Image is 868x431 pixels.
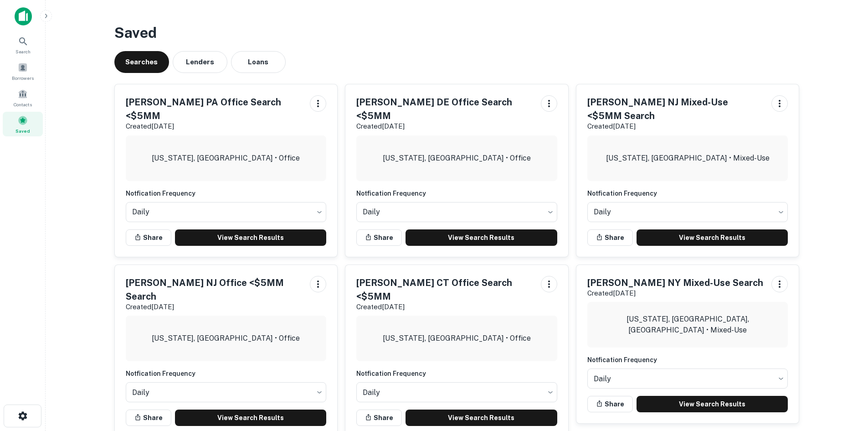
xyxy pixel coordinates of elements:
[356,95,534,123] h5: [PERSON_NAME] DE Office Search <$5MM
[587,95,765,123] h5: [PERSON_NAME] NJ Mixed-Use <$5MM Search
[114,51,169,73] button: Searches
[356,276,534,303] h5: [PERSON_NAME] CT Office Search <$5MM
[356,379,557,405] div: Without label
[587,188,788,198] h6: Notfication Frequency
[383,333,531,344] p: [US_STATE], [GEOGRAPHIC_DATA] • Office
[175,410,327,426] a: View Search Results
[3,59,43,83] a: Borrowers
[126,276,303,303] h5: [PERSON_NAME] NJ Office <$5MM Search
[587,276,763,290] h5: [PERSON_NAME] NY Mixed-Use Search
[406,410,557,426] a: View Search Results
[587,355,788,365] h6: Notfication Frequency
[15,48,31,55] span: Search
[3,32,43,57] a: Search
[356,121,534,132] p: Created [DATE]
[3,85,43,110] a: Contacts
[152,333,300,344] p: [US_STATE], [GEOGRAPHIC_DATA] • Office
[175,229,327,246] a: View Search Results
[126,199,327,225] div: Without label
[3,112,43,136] a: Saved
[587,229,633,246] button: Share
[126,379,327,405] div: Without label
[231,51,286,73] button: Loans
[356,410,402,426] button: Share
[152,153,300,164] p: [US_STATE], [GEOGRAPHIC_DATA] • Office
[14,101,32,108] span: Contacts
[126,301,303,312] p: Created [DATE]
[356,229,402,246] button: Share
[587,288,763,299] p: Created [DATE]
[356,369,557,379] h6: Notfication Frequency
[126,95,303,123] h5: [PERSON_NAME] PA Office Search <$5MM
[356,188,557,198] h6: Notfication Frequency
[383,153,531,164] p: [US_STATE], [GEOGRAPHIC_DATA] • Office
[114,22,800,44] h3: Saved
[356,199,557,225] div: Without label
[587,366,788,391] div: Without label
[15,7,32,26] img: capitalize-icon.png
[15,127,30,135] span: Saved
[126,188,327,198] h6: Notfication Frequency
[126,229,171,246] button: Share
[587,121,765,132] p: Created [DATE]
[637,229,788,246] a: View Search Results
[12,74,34,82] span: Borrowers
[637,396,788,412] a: View Search Results
[606,153,770,164] p: [US_STATE], [GEOGRAPHIC_DATA] • Mixed-Use
[356,301,534,312] p: Created [DATE]
[587,396,633,412] button: Share
[173,51,227,73] button: Lenders
[406,229,557,246] a: View Search Results
[126,410,171,426] button: Share
[126,121,303,132] p: Created [DATE]
[595,314,781,336] p: [US_STATE], [GEOGRAPHIC_DATA], [GEOGRAPHIC_DATA] • Mixed-Use
[126,369,327,379] h6: Notfication Frequency
[587,199,788,225] div: Without label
